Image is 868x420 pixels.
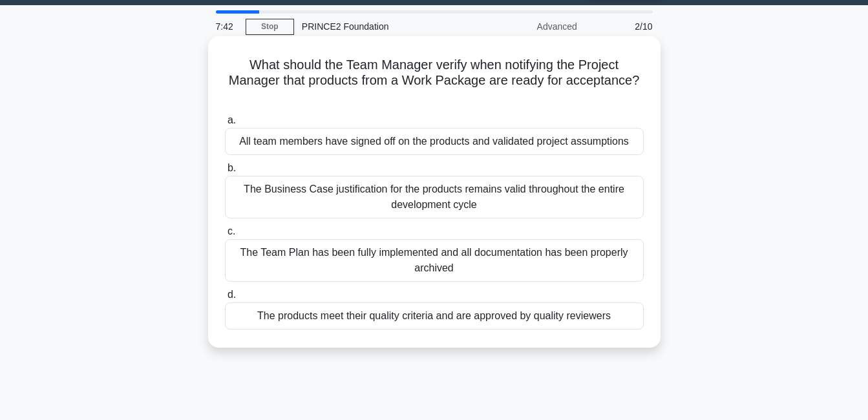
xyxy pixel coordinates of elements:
[224,57,645,105] h5: What should the Team Manager verify when notifying the Project Manager that products from a Work ...
[228,114,236,125] span: a.
[294,14,472,39] div: PRINCE2 Foundation
[225,128,644,155] div: All team members have signed off on the products and validated project assumptions
[228,162,236,173] span: b.
[228,226,235,236] span: c.
[228,289,236,300] span: d.
[225,302,644,330] div: The products meet their quality criteria and are approved by quality reviewers
[225,239,644,282] div: The Team Plan has been fully implemented and all documentation has been properly archived
[585,14,661,39] div: 2/10
[472,14,585,39] div: Advanced
[208,14,246,39] div: 7:42
[246,19,294,35] a: Stop
[225,176,644,218] div: The Business Case justification for the products remains valid throughout the entire development ...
